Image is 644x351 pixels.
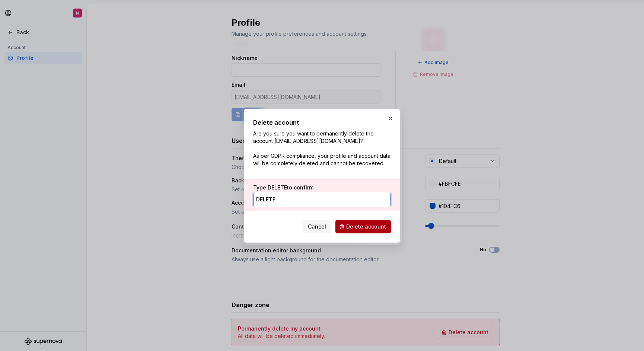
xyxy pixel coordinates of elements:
[308,223,326,230] span: Cancel
[253,118,391,127] h2: Delete account
[253,193,391,206] input: DELETE
[268,184,287,191] span: DELETE
[303,220,331,233] button: Cancel
[253,130,391,167] p: Are you sure you want to permanently delete the account [EMAIL_ADDRESS][DOMAIN_NAME]? As per GDPR...
[335,220,391,233] button: Delete account
[253,184,313,191] label: Type to confirm
[346,223,386,230] span: Delete account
